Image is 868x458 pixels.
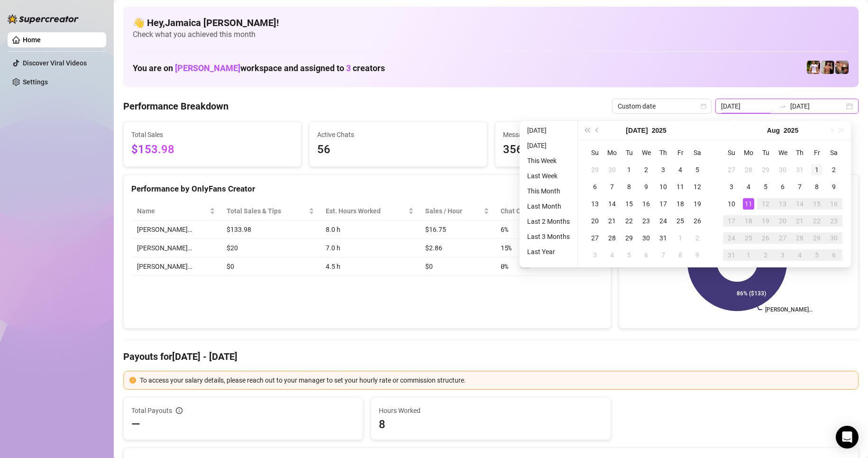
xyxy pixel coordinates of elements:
[825,144,842,161] th: Sa
[589,215,601,227] div: 20
[320,220,420,239] td: 8.0 h
[606,249,618,261] div: 4
[743,181,754,192] div: 4
[655,212,672,229] td: 2025-07-24
[621,212,638,229] td: 2025-07-22
[640,181,652,192] div: 9
[740,229,757,247] td: 2025-08-25
[603,161,621,178] td: 2025-06-30
[586,247,603,264] td: 2025-08-03
[825,195,842,212] td: 2025-08-16
[777,198,788,210] div: 13
[129,377,136,384] span: exclamation-circle
[131,202,221,220] th: Name
[692,164,703,175] div: 5
[672,161,689,178] td: 2025-07-04
[689,144,706,161] th: Sa
[420,257,495,276] td: $0
[723,144,740,161] th: Su
[777,164,788,175] div: 30
[131,239,221,257] td: [PERSON_NAME]…
[791,212,808,229] td: 2025-08-21
[743,164,754,175] div: 28
[582,121,592,140] button: Last year (Control + left)
[808,212,825,229] td: 2025-08-22
[603,178,621,195] td: 2025-07-07
[689,178,706,195] td: 2025-07-12
[689,212,706,229] td: 2025-07-26
[8,14,79,24] img: logo-BBDzfeDw.svg
[603,144,621,161] th: Mo
[320,239,420,257] td: 7.0 h
[675,181,686,192] div: 11
[131,141,293,159] span: $153.98
[131,129,293,140] span: Total Sales
[606,164,618,175] div: 30
[767,121,780,140] button: Choose a month
[672,144,689,161] th: Fr
[623,164,635,175] div: 1
[791,161,808,178] td: 2025-07-31
[655,161,672,178] td: 2025-07-03
[757,247,774,264] td: 2025-09-02
[825,229,842,247] td: 2025-08-30
[672,178,689,195] td: 2025-07-11
[523,231,574,242] li: Last 3 Months
[672,195,689,212] td: 2025-07-18
[794,215,805,227] div: 21
[603,195,621,212] td: 2025-07-14
[618,99,706,113] span: Custom date
[784,121,798,140] button: Choose a year
[791,144,808,161] th: Th
[589,249,601,261] div: 3
[621,178,638,195] td: 2025-07-08
[586,161,603,178] td: 2025-06-29
[652,121,667,140] button: Choose a year
[638,144,655,161] th: We
[726,198,737,210] div: 10
[757,195,774,212] td: 2025-08-12
[638,247,655,264] td: 2025-08-06
[723,161,740,178] td: 2025-07-27
[503,129,665,140] span: Messages Sent
[726,181,737,192] div: 3
[828,249,840,261] div: 6
[825,178,842,195] td: 2025-08-09
[501,261,516,272] span: 0 %
[621,195,638,212] td: 2025-07-15
[133,29,849,40] span: Check what you achieved this month
[346,63,351,73] span: 3
[501,243,516,253] span: 15 %
[740,195,757,212] td: 2025-08-11
[811,232,822,244] div: 29
[123,350,859,363] h4: Payouts for [DATE] - [DATE]
[757,161,774,178] td: 2025-07-29
[523,201,574,212] li: Last Month
[317,129,479,140] span: Active Chats
[140,375,852,385] div: To access your salary details, please reach out to your manager to set your hourly rate or commis...
[638,229,655,247] td: 2025-07-30
[640,198,652,210] div: 16
[808,195,825,212] td: 2025-08-15
[836,426,859,449] div: Open Intercom Messenger
[655,229,672,247] td: 2025-07-31
[425,206,482,216] span: Sales / Hour
[760,249,771,261] div: 2
[692,215,703,227] div: 26
[586,229,603,247] td: 2025-07-27
[133,16,849,29] h4: 👋 Hey, Jamaica [PERSON_NAME] !
[675,215,686,227] div: 25
[689,247,706,264] td: 2025-08-09
[760,164,771,175] div: 29
[808,144,825,161] th: Fr
[589,164,601,175] div: 29
[523,140,574,151] li: [DATE]
[586,195,603,212] td: 2025-07-13
[592,121,603,140] button: Previous month (PageUp)
[586,178,603,195] td: 2025-07-06
[621,229,638,247] td: 2025-07-29
[760,198,771,210] div: 12
[791,195,808,212] td: 2025-08-14
[740,212,757,229] td: 2025-08-18
[420,202,495,220] th: Sales / Hour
